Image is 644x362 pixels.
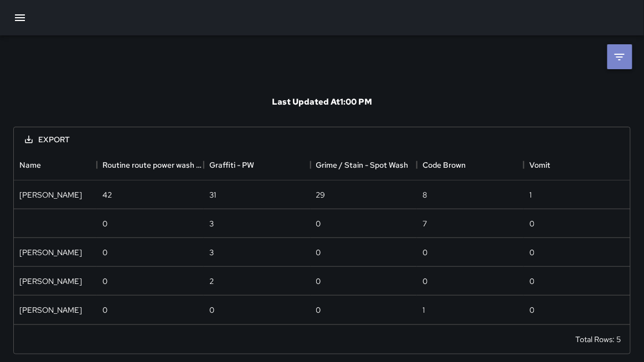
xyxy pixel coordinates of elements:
div: 7 [423,218,427,229]
div: Name [19,149,41,180]
div: 8 [423,189,427,200]
h6: Last Updated At 1:00 PM [272,96,372,107]
div: 0 [102,276,107,287]
div: 0 [529,276,534,287]
div: 3 [209,247,214,258]
div: DeAndre Barney [19,189,82,200]
div: 42 [102,189,112,200]
div: 0 [316,276,321,287]
div: 0 [102,218,107,229]
button: Export [16,130,79,150]
div: Vomit [524,149,631,180]
div: 0 [316,304,321,316]
div: 3 [209,218,214,229]
div: 2 [209,276,214,287]
div: 0 [529,218,534,229]
div: 0 [102,247,107,258]
div: 29 [316,189,326,200]
div: 0 [102,304,107,316]
div: Code Brown [423,149,466,180]
div: 0 [529,247,534,258]
div: Routine route power wash spray [97,149,204,180]
div: Vomit [529,149,550,180]
div: 0 [529,304,534,316]
div: Grime / Stain - Spot Wash [316,149,409,180]
div: 0 [423,247,427,258]
div: Code Brown [417,149,524,180]
div: Graffiti - PW [204,149,311,180]
div: Graffiti - PW [209,149,254,180]
div: Grime / Stain - Spot Wash [311,149,418,180]
div: 1 [423,304,425,316]
div: Total Rows: 5 [576,334,621,345]
div: Diego De La Oliva [19,276,82,287]
div: 0 [316,218,321,229]
div: 0 [423,276,427,287]
div: 1 [529,189,532,200]
div: Name [14,149,97,180]
div: 31 [209,189,216,200]
div: Dago Cervantes [19,247,82,258]
div: Gordon Rowe [19,304,82,316]
div: 0 [316,247,321,258]
div: 0 [209,304,214,316]
div: Routine route power wash spray [102,149,204,180]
